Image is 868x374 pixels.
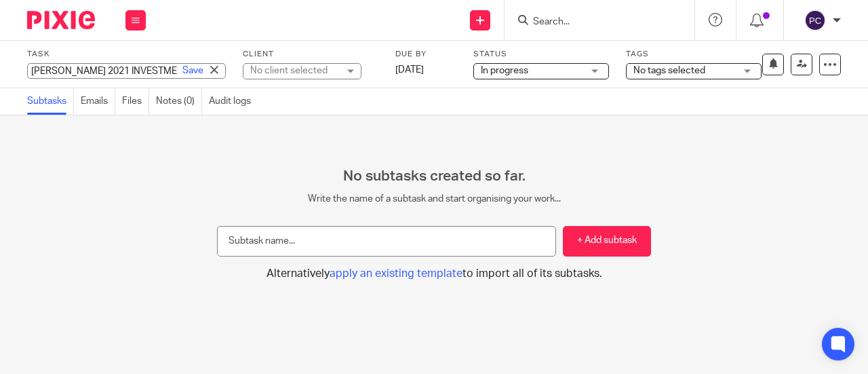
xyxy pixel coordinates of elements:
label: Tags [626,49,762,60]
h2: No subtasks created so far. [217,168,651,185]
div: PHILLIP CHEN LEE 2021 INVESTMENT TR [27,63,226,79]
a: Files [122,88,149,115]
a: Emails [81,88,115,115]
a: Notes (0) [156,88,202,115]
button: Alternativelyapply an existing templateto import all of its subtasks. [217,267,651,281]
label: Client [243,49,378,60]
a: Subtasks [27,88,74,115]
label: Status [473,49,609,60]
input: Search [532,16,654,29]
label: Task [27,49,226,60]
img: Pixie [27,11,95,29]
a: Save [182,64,203,77]
img: svg%3E [804,10,826,31]
p: Write the name of a subtask and start organising your work... [217,192,651,206]
span: No tags selected [633,66,705,75]
span: apply an existing template [330,268,462,279]
span: In progress [481,66,528,75]
span: [DATE] [395,65,424,75]
input: Subtask name... [217,226,556,257]
a: Audit logs [209,88,258,115]
label: Due by [395,49,456,60]
div: No client selected [250,64,338,77]
button: + Add subtask [563,226,651,257]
